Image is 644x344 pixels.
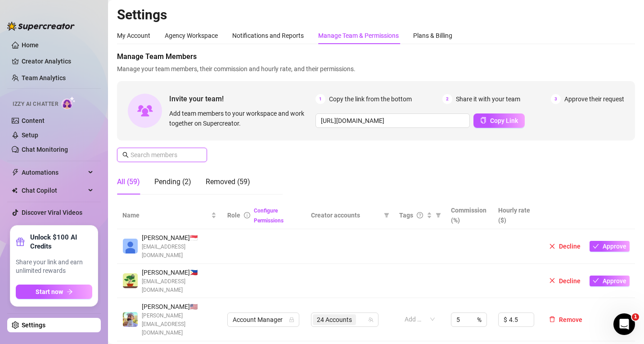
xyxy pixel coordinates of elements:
[549,243,555,249] span: close
[7,22,75,31] img: logo-BBDzfeDw.svg
[22,54,94,68] a: Creator Analytics
[446,202,493,229] th: Commission (%)
[16,258,92,276] span: Share your link and earn unlimited rewards
[22,131,38,139] a: Setup
[564,94,624,104] span: Approve their request
[413,31,452,41] div: Plans & Billing
[399,210,413,220] span: Tags
[317,315,352,325] span: 24 Accounts
[318,31,399,41] div: Manage Team & Permissions
[593,277,599,284] span: check
[12,187,18,194] img: Chat Copilot
[382,208,391,222] span: filter
[117,31,150,41] div: My Account
[22,321,45,329] a: Settings
[169,93,315,104] span: Invite your team!
[154,177,191,187] div: Pending (2)
[169,109,312,128] span: Add team members to your workspace and work together on Supercreator.
[480,117,486,123] span: copy
[559,277,581,285] span: Decline
[545,314,586,325] button: Remove
[603,243,626,250] span: Approve
[16,285,92,299] button: Start nowarrow-right
[545,241,584,252] button: Decline
[117,177,140,187] div: All (59)
[123,239,138,253] img: Haydee Joy Gentiles
[232,31,304,41] div: Notifications and Reports
[30,233,92,251] strong: Unlock $100 AI Credits
[590,241,630,252] button: Approve
[123,273,138,288] img: Juan Mutya
[36,288,63,295] span: Start now
[142,277,216,294] span: [EMAIL_ADDRESS][DOMAIN_NAME]
[368,317,374,322] span: team
[603,277,626,285] span: Approve
[313,314,356,325] span: 24 Accounts
[315,94,325,104] span: 1
[545,276,584,286] button: Decline
[442,94,452,104] span: 2
[131,150,194,160] input: Search members
[12,169,19,176] span: thunderbolt
[62,96,76,109] img: AI Chatter
[122,152,129,158] span: search
[142,302,216,312] span: [PERSON_NAME] 🇺🇸
[67,289,73,295] span: arrow-right
[490,117,518,124] span: Copy Link
[493,202,540,229] th: Hourly rate ($)
[613,313,635,335] iframe: Intercom live chat
[417,212,423,218] span: question-circle
[117,202,222,229] th: Name
[549,277,555,284] span: close
[559,243,581,250] span: Decline
[22,117,45,124] a: Content
[254,208,284,224] a: Configure Permissions
[551,94,561,104] span: 3
[16,237,25,246] span: gift
[206,177,250,187] div: Removed (59)
[117,64,635,74] span: Manage your team members, their commission and hourly rate, and their permissions.
[165,31,218,41] div: Agency Workspace
[22,183,86,198] span: Chat Copilot
[473,113,525,128] button: Copy Link
[289,317,294,322] span: lock
[593,243,599,249] span: check
[434,208,443,222] span: filter
[142,267,216,277] span: [PERSON_NAME] 🇵🇭
[122,210,209,220] span: Name
[142,312,216,337] span: [PERSON_NAME][EMAIL_ADDRESS][DOMAIN_NAME]
[329,94,412,104] span: Copy the link from the bottom
[22,209,82,216] a: Discover Viral Videos
[13,100,58,109] span: Izzy AI Chatter
[456,94,520,104] span: Share it with your team
[590,276,630,286] button: Approve
[22,74,66,81] a: Team Analytics
[123,312,138,327] img: Evan Gillis
[244,212,250,218] span: info-circle
[227,212,240,219] span: Role
[384,213,389,218] span: filter
[142,243,216,260] span: [EMAIL_ADDRESS][DOMAIN_NAME]
[632,313,639,321] span: 1
[233,313,294,326] span: Account Manager
[117,6,635,23] h2: Settings
[22,41,39,49] a: Home
[22,165,86,180] span: Automations
[311,210,380,220] span: Creator accounts
[549,316,555,322] span: delete
[436,213,441,218] span: filter
[117,51,635,62] span: Manage Team Members
[559,316,582,323] span: Remove
[22,146,68,153] a: Chat Monitoring
[142,233,216,243] span: [PERSON_NAME] 🇸🇬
